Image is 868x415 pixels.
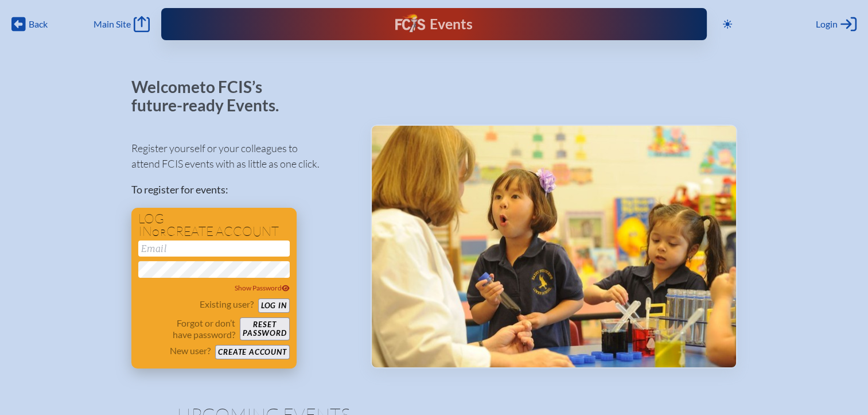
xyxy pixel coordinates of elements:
button: Resetpassword [240,317,289,340]
span: Main Site [94,18,131,30]
button: Create account [215,345,289,359]
img: Events [372,126,736,368]
p: Register yourself or your colleagues to attend FCIS events with as little as one click. [131,141,352,172]
h1: Log in create account [138,212,290,238]
span: Back [29,18,48,30]
p: Welcome to FCIS’s future-ready Events. [131,78,292,114]
span: Show Password [235,284,290,292]
div: FCIS Events — Future ready [316,14,552,34]
span: Login [816,18,838,30]
p: Forgot or don’t have password? [138,317,236,340]
p: To register for events: [131,182,352,197]
p: New user? [170,345,211,356]
input: Email [138,241,290,257]
p: Existing user? [200,298,254,310]
span: or [152,227,166,238]
button: Log in [258,298,290,313]
a: Main Site [94,16,150,32]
